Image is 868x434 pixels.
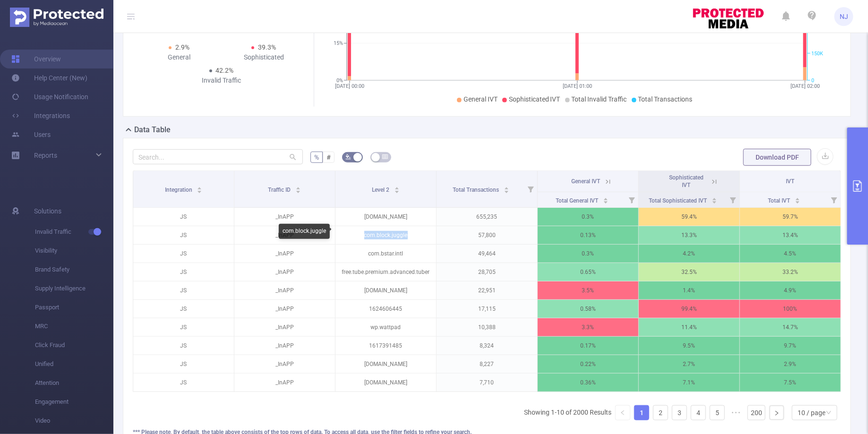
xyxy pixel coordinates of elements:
[639,337,739,355] p: 9.5%
[740,318,841,336] p: 14.7%
[840,7,848,26] span: NJ
[639,226,739,244] p: 13.3%
[748,405,765,420] li: 200
[234,208,335,226] p: _InAPP
[234,355,335,373] p: _InAPP
[437,245,537,263] p: 49,464
[710,405,725,420] li: 5
[556,197,600,204] span: Total General IVT
[826,410,832,417] i: icon: down
[234,300,335,318] p: _InAPP
[740,337,841,355] p: 9.7%
[296,186,301,188] i: icon: caret-up
[10,8,103,27] img: Protected Media
[639,281,739,299] p: 1.4%
[769,405,784,420] li: Next Page
[234,374,335,391] p: _InAPP
[335,263,436,281] p: free.tube.premium.advanced.tuber
[538,337,638,355] p: 0.17%
[509,95,560,103] span: Sophisticated IVT
[268,187,292,193] span: Traffic ID
[672,405,687,420] li: 3
[133,226,234,244] p: JS
[394,189,399,192] i: icon: caret-down
[335,337,436,355] p: 1617391485
[35,298,113,317] span: Passport
[538,355,638,373] p: 0.22%
[234,245,335,263] p: _InAPP
[437,300,537,318] p: 17,115
[653,406,668,420] a: 2
[615,405,630,420] li: Previous Page
[437,226,537,244] p: 57,800
[11,106,70,125] a: Integrations
[669,174,704,188] span: Sophisticated IVT
[35,317,113,336] span: MRC
[740,263,841,281] p: 33.2%
[712,196,717,199] i: icon: caret-up
[795,196,800,202] div: Sort
[740,355,841,373] p: 2.9%
[437,337,537,355] p: 8,324
[296,189,301,192] i: icon: caret-down
[133,355,234,373] p: JS
[335,374,436,391] p: [DOMAIN_NAME]
[133,374,234,391] p: JS
[133,318,234,336] p: JS
[572,178,601,185] span: General IVT
[258,43,276,51] span: 39.3%
[740,226,841,244] p: 13.4%
[603,196,609,202] div: Sort
[336,77,343,84] tspan: 0%
[639,318,739,336] p: 11.4%
[538,281,638,299] p: 3.5%
[133,245,234,263] p: JS
[504,189,509,192] i: icon: caret-down
[133,337,234,355] p: JS
[712,200,717,203] i: icon: caret-down
[327,153,331,161] span: #
[437,374,537,391] p: 7,710
[524,405,611,420] li: Showing 1-10 of 2000 Results
[639,245,739,263] p: 4.2%
[538,226,638,244] p: 0.13%
[538,263,638,281] p: 0.65%
[774,410,780,416] i: icon: right
[34,146,57,165] a: Reports
[798,406,825,420] div: 10 / page
[335,355,436,373] p: [DOMAIN_NAME]
[638,95,693,103] span: Total Transactions
[34,202,61,221] span: Solutions
[394,186,399,188] i: icon: caret-up
[314,153,319,161] span: %
[504,186,509,191] div: Sort
[197,186,202,188] i: icon: caret-up
[437,263,537,281] p: 28,705
[464,95,498,103] span: General IVT
[133,300,234,318] p: JS
[35,336,113,355] span: Click Fraud
[639,355,739,373] p: 2.7%
[133,149,303,164] input: Search...
[134,124,171,136] h2: Data Table
[234,337,335,355] p: _InAPP
[35,279,113,298] span: Supply Intelligence
[625,192,638,207] i: Filter menu
[453,187,500,193] span: Total Transactions
[563,83,592,89] tspan: [DATE] 01:00
[524,171,537,207] i: Filter menu
[222,52,307,62] div: Sophisticated
[691,406,705,420] a: 4
[35,241,113,260] span: Visibility
[35,355,113,374] span: Unified
[133,281,234,299] p: JS
[639,208,739,226] p: 59.4%
[334,41,343,47] tspan: 15%
[740,281,841,299] p: 4.9%
[234,226,335,244] p: _InAPP
[726,192,739,207] i: Filter menu
[603,196,608,199] i: icon: caret-up
[740,300,841,318] p: 100%
[795,200,800,203] i: icon: caret-down
[538,208,638,226] p: 0.3%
